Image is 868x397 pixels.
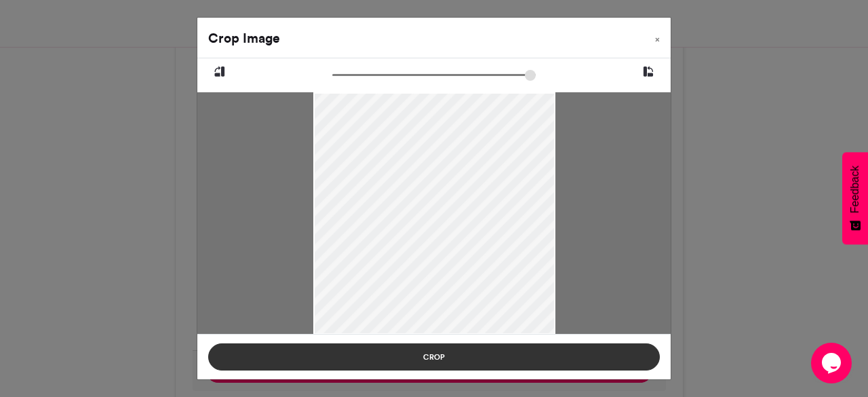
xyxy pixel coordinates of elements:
[811,343,854,383] iframe: chat widget
[849,166,861,213] span: Feedback
[208,343,660,371] button: Crop
[644,18,671,56] button: Close
[208,29,280,48] h4: Crop Image
[655,35,660,43] span: ×
[842,152,868,244] button: Feedback - Show survey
